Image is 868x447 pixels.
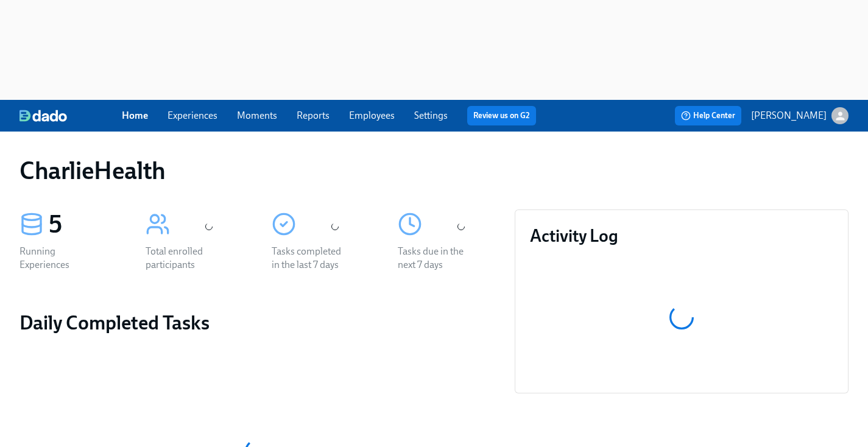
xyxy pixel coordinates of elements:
button: [PERSON_NAME] [751,107,849,124]
span: Help Center [681,110,735,122]
div: Tasks completed in the last 7 days [272,245,350,272]
a: Employees [349,110,395,121]
a: dado [19,110,122,122]
button: Help Center [675,106,741,125]
button: Review us on G2 [467,106,536,125]
a: Review us on G2 [473,110,530,122]
a: Reports [297,110,330,121]
h1: CharlieHealth [19,156,166,185]
div: Tasks due in the next 7 days [398,245,476,272]
a: Home [122,110,148,121]
a: Experiences [168,110,217,121]
h3: Activity Log [530,225,833,247]
div: Running Experiences [19,245,97,272]
div: 5 [49,209,116,240]
h2: Daily Completed Tasks [19,311,495,335]
p: [PERSON_NAME] [751,109,827,122]
img: dado [19,110,67,122]
div: Total enrolled participants [146,245,224,272]
a: Settings [414,110,448,121]
a: Moments [237,110,277,121]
